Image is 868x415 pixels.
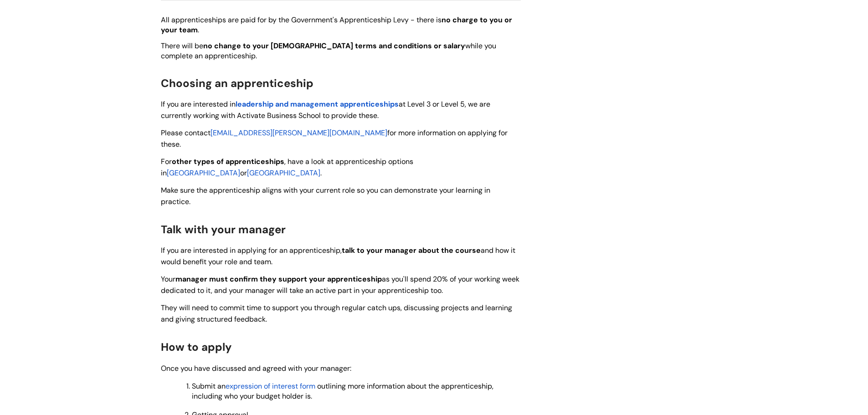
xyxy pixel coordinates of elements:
span: Talk with your manager [161,222,286,236]
span: For [161,157,172,166]
strong: no change to your [DEMOGRAPHIC_DATA] terms and conditions or salary [203,41,465,51]
span: expression of interest form [226,381,315,391]
span: Please contact [161,128,211,138]
span: Submit an [192,381,226,391]
a: [GEOGRAPHIC_DATA] [167,168,240,178]
span: All apprenticeships are paid for by the Government's Apprenticeship Levy - there is . [161,15,512,35]
span: If you are interested in applying for an apprenticeship, [161,246,342,255]
span: They will need to commit time to support you through regular catch ups, discussing projects and l... [161,303,512,324]
span: . [320,168,322,178]
span: Make sure the apprenticeship aligns with your current role so you can demonstrate your learning i... [161,185,490,206]
span: Your [161,274,175,284]
span: talk to your manager about the course [342,246,481,255]
strong: no charge to you or your team [161,15,512,35]
span: or [240,168,247,178]
span: There will be while you complete an apprenticeship. [161,41,496,61]
span: Once you have discussed and agreed with your manager: [161,364,351,373]
span: at Level 3 or Level 5, we are currently working with Activate Business School to provide these. [161,99,490,120]
span: other types of apprenticeships [172,157,284,166]
span: If you are interested in [161,99,236,109]
a: leadership and management apprenticeships [236,99,399,109]
span: outlining more information about the apprenticeship, including who your budget holder is. [192,381,493,401]
a: [GEOGRAPHIC_DATA] [247,168,320,178]
span: for more information on applying for these. [161,128,508,149]
span: , have a look at apprenticeship options in [161,157,413,178]
a: expression of interest form [226,381,317,391]
span: manager must confirm they support your apprenticeship [175,274,382,284]
span: How to apply [161,340,232,354]
a: [EMAIL_ADDRESS][PERSON_NAME][DOMAIN_NAME] [211,128,387,138]
span: Choosing an apprenticeship [161,76,313,90]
